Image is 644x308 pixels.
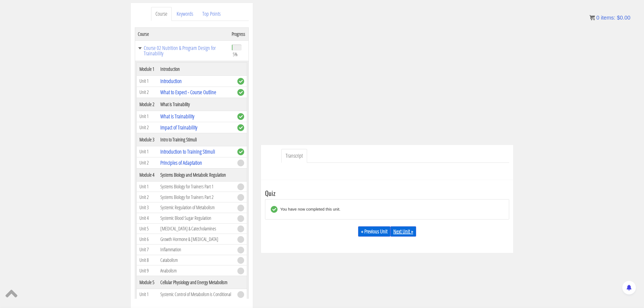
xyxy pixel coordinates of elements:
[158,181,235,192] td: Systems Biology for Trainers Part 1
[617,15,630,21] bdi: 0.00
[135,27,229,40] th: Course
[229,27,249,40] th: Progress
[137,87,158,98] td: Unit 2
[237,124,244,131] span: complete
[137,181,158,192] td: Unit 1
[158,276,235,289] th: Cellular Physiology and Energy Metabolism
[137,168,158,181] th: Module 4
[160,148,215,155] a: Introduction to Training Stimuli
[137,122,158,133] td: Unit 2
[137,244,158,255] td: Unit 7
[137,133,158,146] th: Module 3
[158,265,235,276] td: Anabolism
[137,276,158,289] th: Module 5
[237,89,244,96] span: complete
[281,149,307,163] a: Transcript
[160,113,194,120] a: What is Trainability
[158,223,235,234] td: [MEDICAL_DATA] & Catecholamines
[278,206,340,213] div: You have now completed this unit.
[137,111,158,122] td: Unit 1
[158,289,235,300] td: Systemic Control of Metabolism is Conditional
[137,213,158,223] td: Unit 4
[158,234,235,245] td: Growth Hormone & [MEDICAL_DATA]
[158,244,235,255] td: Inflammation
[137,234,158,245] td: Unit 6
[138,45,226,56] a: Course 02 Nutrition & Program Design for Trainability
[158,192,235,202] td: Systems Biology for Trainers Part 2
[390,226,416,237] a: Next Unit »
[137,255,158,265] td: Unit 8
[158,213,235,223] td: Systemic Blood Sugar Regulation
[589,15,595,20] img: icon11.png
[160,159,202,166] a: Principles of Adaptation
[137,146,158,157] td: Unit 1
[158,133,235,146] th: Intro to Training Stimuli
[237,78,244,85] span: complete
[172,7,197,21] a: Keywords
[158,202,235,213] td: Systemic Regulation of Metabolism
[233,51,238,57] span: 5%
[137,157,158,168] td: Unit 2
[265,189,509,196] h3: Quiz
[137,98,158,111] th: Module 2
[137,62,158,75] th: Module 1
[137,289,158,300] td: Unit 1
[160,77,182,85] a: Introduction
[601,15,615,21] span: items:
[137,223,158,234] td: Unit 5
[237,148,244,155] span: complete
[151,7,172,21] a: Course
[160,88,216,96] a: What to Expect - Course Outline
[198,7,225,21] a: Top Points
[137,75,158,87] td: Unit 1
[589,15,630,21] a: 0 items: $0.00
[596,15,599,21] span: 0
[137,192,158,202] td: Unit 2
[158,255,235,265] td: Catabolism
[617,15,620,21] span: $
[358,226,390,237] a: « Previous Unit
[158,98,235,111] th: What is Trainability
[158,62,235,75] th: Introduction
[158,168,235,181] th: Systems Biology and Metabolic Regulation
[137,265,158,276] td: Unit 9
[160,124,197,131] a: Impact of Trainability
[137,202,158,213] td: Unit 3
[237,113,244,120] span: complete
